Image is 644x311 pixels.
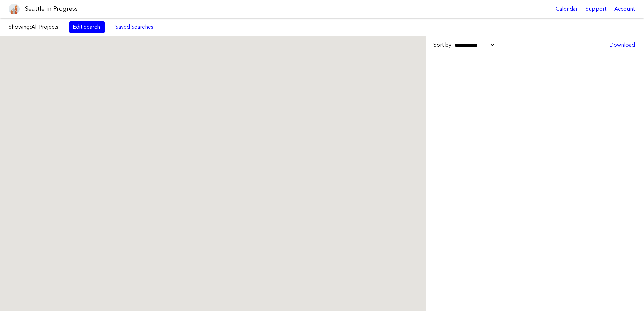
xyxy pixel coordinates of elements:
[606,39,638,51] a: Download
[111,21,157,33] a: Saved Searches
[69,21,105,33] a: Edit Search
[9,4,20,14] img: favicon-96x96.png
[433,41,495,49] label: Sort by:
[31,24,58,30] span: All Projects
[9,23,63,31] label: Showing:
[25,5,78,13] h1: Seattle in Progress
[453,42,495,48] select: Sort by:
